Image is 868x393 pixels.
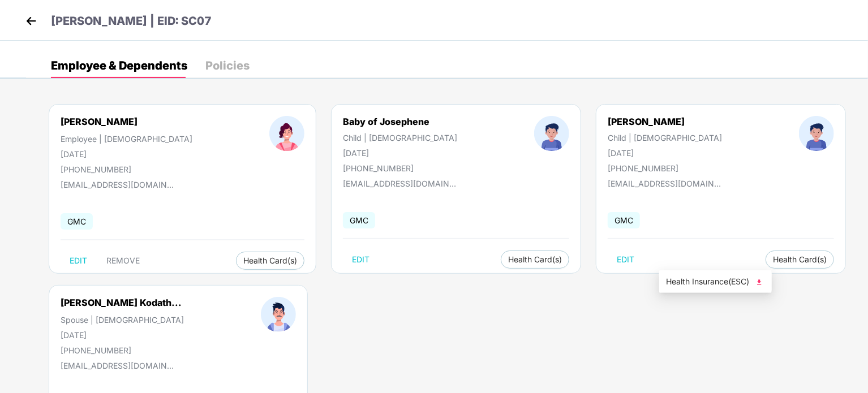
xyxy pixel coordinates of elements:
span: EDIT [617,255,634,264]
div: [PHONE_NUMBER] [343,163,457,173]
div: Employee | [DEMOGRAPHIC_DATA] [61,134,192,144]
div: [EMAIL_ADDRESS][DOMAIN_NAME] [343,179,456,188]
div: [PERSON_NAME] Kodath... [61,297,182,308]
div: [PERSON_NAME] [61,116,137,127]
div: [PERSON_NAME] [608,116,722,127]
span: EDIT [70,256,87,265]
div: Spouse | [DEMOGRAPHIC_DATA] [61,315,184,325]
div: [DATE] [61,330,184,340]
button: REMOVE [97,252,149,270]
div: Employee & Dependents [51,60,187,71]
span: GMC [61,213,93,230]
button: Health Card(s) [766,251,834,269]
span: Health Card(s) [773,257,827,262]
div: Child | [DEMOGRAPHIC_DATA] [343,133,457,142]
span: Health Card(s) [508,257,562,262]
button: Health Card(s) [236,252,304,270]
div: [PHONE_NUMBER] [61,165,192,174]
span: EDIT [352,255,369,264]
div: [PHONE_NUMBER] [61,346,184,355]
div: [DATE] [343,148,457,158]
div: [PHONE_NUMBER] [608,163,722,173]
img: svg+xml;base64,PHN2ZyB4bWxucz0iaHR0cDovL3d3dy53My5vcmcvMjAwMC9zdmciIHhtbG5zOnhsaW5rPSJodHRwOi8vd3... [754,277,765,288]
p: [PERSON_NAME] | EID: SC07 [51,12,212,30]
img: profileImage [799,116,834,151]
span: REMOVE [106,256,140,265]
div: [EMAIL_ADDRESS][DOMAIN_NAME] [61,361,174,370]
img: back [23,12,40,29]
div: [EMAIL_ADDRESS][DOMAIN_NAME] [61,180,174,189]
span: Health Insurance(ESC) [666,275,765,288]
div: [EMAIL_ADDRESS][DOMAIN_NAME] [608,179,721,188]
div: [DATE] [608,148,722,158]
div: Child | [DEMOGRAPHIC_DATA] [608,133,722,142]
button: EDIT [61,252,96,270]
div: Policies [205,60,250,71]
img: profileImage [261,297,296,332]
span: Health Card(s) [243,258,297,264]
div: [DATE] [61,149,192,159]
div: Baby of Josephene [343,116,457,127]
button: EDIT [343,251,379,269]
span: GMC [608,212,640,228]
span: GMC [343,212,375,228]
img: profileImage [534,116,569,151]
img: profileImage [269,116,304,151]
button: EDIT [608,251,643,269]
button: Health Card(s) [501,251,569,269]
